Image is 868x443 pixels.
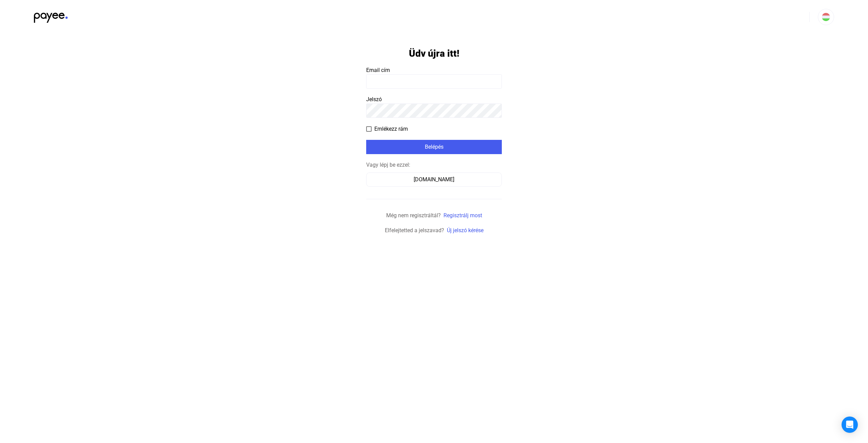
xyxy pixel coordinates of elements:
[366,176,502,183] a: [DOMAIN_NAME]
[368,143,500,151] div: Belépés
[447,227,484,234] a: Új jelszó kérése
[409,48,459,59] h1: Üdv újra itt!
[386,212,441,219] span: Még nem regisztráltál?
[369,176,499,184] div: [DOMAIN_NAME]
[34,9,68,23] img: black-payee-blue-dot.svg
[366,172,502,187] button: [DOMAIN_NAME]
[374,125,408,133] span: Emlékezz rám
[366,161,502,169] div: Vagy lépj be ezzel:
[366,96,382,103] span: Jelszó
[366,67,390,73] span: Email cím
[366,140,502,154] button: Belépés
[842,417,858,433] div: Open Intercom Messenger
[443,212,482,219] a: Regisztrálj most
[385,227,444,234] span: Elfelejtetted a jelszavad?
[822,13,830,21] img: HU
[818,9,834,25] button: HU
